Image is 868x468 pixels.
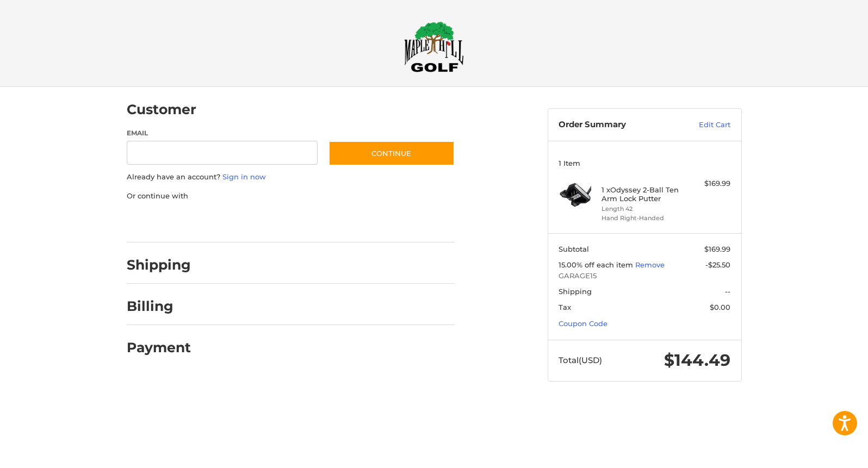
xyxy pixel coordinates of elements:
[127,339,191,356] h2: Payment
[559,319,607,328] a: Coupon Code
[675,120,730,130] a: Edit Cart
[123,212,204,232] iframe: PayPal-paypal
[602,214,685,223] li: Hand Right-Handed
[559,271,730,282] span: GARAGE15
[705,260,730,269] span: -$25.50
[559,287,592,296] span: Shipping
[559,355,602,365] span: Total (USD)
[635,260,665,269] a: Remove
[602,204,685,214] li: Length 42
[704,245,730,253] span: $169.99
[127,257,191,273] h2: Shipping
[687,178,730,189] div: $169.99
[559,260,635,269] span: 15.00% off each item
[307,212,389,232] iframe: PayPal-venmo
[559,120,675,130] h3: Order Summary
[559,245,589,253] span: Subtotal
[127,191,455,202] p: Or continue with
[127,172,455,183] p: Already have an account?
[559,303,571,311] span: Tax
[127,298,190,315] h2: Billing
[127,101,196,118] h2: Customer
[664,350,730,370] span: $144.49
[725,287,730,296] span: --
[404,21,464,72] img: Maple Hill Golf
[710,303,730,311] span: $0.00
[215,212,297,232] iframe: PayPal-paylater
[602,185,685,203] h4: 1 x Odyssey 2-Ball Ten Arm Lock Putter
[127,128,318,138] label: Email
[222,172,266,181] a: Sign in now
[328,141,455,166] button: Continue
[559,159,730,167] h3: 1 Item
